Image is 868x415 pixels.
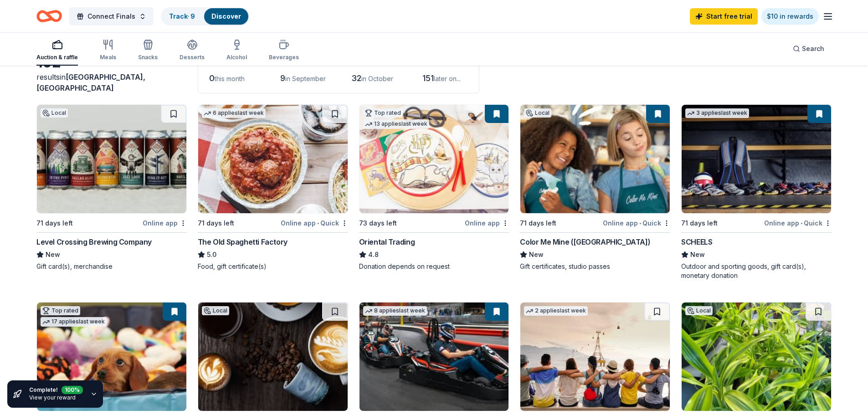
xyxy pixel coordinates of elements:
a: Image for The Old Spaghetti Factory6 applieslast week71 days leftOnline app•QuickThe Old Spaghett... [198,104,348,271]
img: Image for The Old Spaghetti Factory [198,105,348,213]
div: Gift card(s), merchandise [36,262,187,271]
img: Image for BarkBox [37,302,186,411]
div: Oriental Trading [359,236,415,247]
span: in September [285,75,326,82]
img: Image for Oriental Trading [360,105,509,213]
div: Top rated [41,306,80,315]
img: Image for Glover Nursery [682,302,831,411]
div: 13 applies last week [363,119,429,129]
span: Connect Finals [87,11,135,22]
span: 5.0 [207,249,216,260]
span: [GEOGRAPHIC_DATA], [GEOGRAPHIC_DATA] [36,72,145,92]
button: Auction & raffle [36,36,78,66]
div: 71 days left [520,218,556,229]
div: SCHEELS [681,236,712,247]
div: Beverages [269,54,299,61]
div: Gift certificates, studio passes [520,262,670,271]
a: Home [36,5,62,27]
button: Track· 9Discover [161,7,249,26]
div: Local [524,108,551,118]
div: The Old Spaghetti Factory [198,236,288,247]
span: New [529,249,544,260]
img: Image for Color Me Mine (Salt Lake City) [520,105,670,213]
img: Image for Let's Roam [520,302,670,411]
span: • [801,220,802,227]
div: 71 days left [198,218,234,229]
div: 71 days left [36,218,73,229]
div: Local [685,306,713,315]
a: Track· 9 [169,12,195,20]
div: 3 applies last week [685,108,749,118]
button: Beverages [269,36,299,66]
div: Local [202,306,229,315]
span: 151 [422,73,434,83]
div: 6 applies last week [202,108,266,118]
a: $10 in rewards [761,8,819,25]
div: Alcohol [226,54,247,61]
div: Local [41,108,68,118]
div: Online app Quick [603,217,670,229]
img: Image for SCHEELS [682,105,831,213]
img: Image for K1 Speed [360,302,509,411]
div: Food, gift certificate(s) [198,262,348,271]
button: Alcohol [226,36,247,66]
div: Online app [143,217,187,229]
span: later on... [434,75,461,82]
span: in October [361,75,393,82]
a: View your reward [29,394,76,401]
div: 100 % [62,384,83,392]
button: Snacks [138,36,158,66]
div: Snacks [138,54,158,61]
span: Search [802,43,824,54]
div: Complete! [29,386,83,394]
div: Online app Quick [281,217,348,229]
div: 17 applies last week [41,317,107,327]
img: Image for Level Crossing Brewing Company [37,105,186,213]
button: Connect Finals [69,7,154,26]
span: in [36,72,145,92]
div: Meals [100,54,116,61]
div: Online app Quick [764,217,832,229]
div: Auction & raffle [36,54,78,61]
a: Start free trial [690,8,758,25]
span: • [639,220,641,227]
button: Desserts [180,36,205,66]
a: Image for Oriental TradingTop rated13 applieslast week73 days leftOnline appOriental Trading4.8Do... [359,104,509,271]
span: 0 [209,73,215,83]
span: • [317,220,319,227]
div: 73 days left [359,218,397,229]
img: Image for Salt Lake Roasting Co. [198,302,348,411]
div: results [36,72,187,93]
button: Meals [100,36,116,66]
span: this month [215,75,245,82]
a: Discover [211,12,241,20]
div: Level Crossing Brewing Company [36,236,152,247]
a: Image for Color Me Mine (Salt Lake City)Local71 days leftOnline app•QuickColor Me Mine ([GEOGRAPH... [520,104,670,271]
div: Top rated [363,108,403,118]
a: Image for Level Crossing Brewing CompanyLocal71 days leftOnline appLevel Crossing Brewing Company... [36,104,187,271]
span: New [46,249,60,260]
div: Outdoor and sporting goods, gift card(s), monetary donation [681,262,832,280]
span: New [690,249,705,260]
button: Search [786,40,832,58]
div: Donation depends on request [359,262,509,271]
span: 9 [280,73,285,83]
div: 2 applies last week [524,306,588,316]
span: 32 [351,73,361,83]
a: Image for SCHEELS3 applieslast week71 days leftOnline app•QuickSCHEELSNewOutdoor and sporting goo... [681,104,832,280]
div: Desserts [180,54,205,61]
div: 71 days left [681,218,718,229]
div: Color Me Mine ([GEOGRAPHIC_DATA]) [520,236,650,247]
div: 8 applies last week [363,306,427,316]
div: Online app [465,217,509,229]
span: 4.8 [368,249,379,260]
